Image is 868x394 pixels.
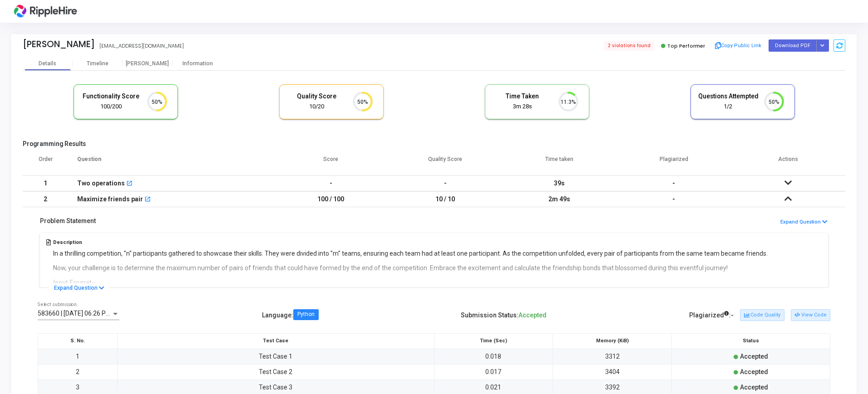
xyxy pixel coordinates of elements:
th: Question [68,150,274,175]
td: - [274,175,388,191]
div: Information [173,60,222,67]
th: Test Case [117,333,434,349]
div: Python [297,312,315,317]
div: Maximize friends pair [77,192,143,207]
div: 3m 28s [492,102,553,111]
div: Plagiarized : [689,308,734,323]
td: 1 [23,175,68,191]
h5: Description [53,239,768,245]
div: Button group with nested dropdown [816,39,829,52]
div: [PERSON_NAME] [23,39,95,49]
p: In a thrilling competition, "n" participants gathered to showcase their skills. They were divided... [53,249,768,258]
h5: Quality Score [286,92,347,100]
span: - [731,311,734,319]
td: 10 / 10 [388,191,503,207]
th: S. No. [38,333,118,349]
th: Actions [731,150,845,175]
td: Test Case 2 [117,364,434,379]
img: logo [11,2,79,20]
div: 1/2 [698,102,759,111]
td: 2 [38,364,118,379]
th: Memory (KiB) [553,333,672,349]
th: Quality Score [388,150,503,175]
button: Expand Question [780,218,828,227]
span: Accepted [740,353,768,360]
button: View Code [791,309,830,321]
h5: Time Taken [492,92,553,100]
span: Top Performer [667,42,705,49]
td: 3312 [553,349,672,364]
th: Time taken [503,150,617,175]
td: 2m 49s [503,191,617,207]
span: - [672,195,675,203]
div: Language : [262,308,319,323]
span: 583660 | [DATE] 06:26 PM IST (Best) [38,310,141,317]
td: 100 / 100 [274,191,388,207]
span: Accepted [740,384,768,391]
th: Status [672,333,830,349]
th: Order [23,150,68,175]
span: 2 violations found [604,41,654,51]
mat-icon: open_in_new [126,181,133,187]
th: Score [274,150,388,175]
div: 100/200 [81,102,142,111]
h5: Problem Statement [40,217,96,225]
span: Accepted [518,311,547,319]
div: [PERSON_NAME] [123,60,173,67]
h5: Questions Attempted [698,92,759,100]
td: 2 [23,191,68,207]
th: Plagiarized [616,150,731,175]
td: 1 [38,349,118,364]
td: 39s [503,175,617,191]
td: 3404 [553,364,672,379]
div: Two operations [77,176,125,191]
td: - [388,175,503,191]
th: Time (Sec) [434,333,553,349]
h5: Programming Results [23,140,845,148]
span: Accepted [740,368,768,375]
div: Submission Status: [461,308,547,323]
td: Test Case 1 [117,349,434,364]
mat-icon: open_in_new [144,197,151,203]
button: Download PDF [769,39,817,52]
div: Timeline [87,60,108,67]
td: 0.018 [434,349,553,364]
div: [EMAIL_ADDRESS][DOMAIN_NAME] [99,42,184,50]
button: Copy Public Link [712,39,764,53]
td: 0.017 [434,364,553,379]
button: Expand Question [49,283,109,292]
span: - [672,180,675,187]
h5: Functionality Score [81,92,142,100]
button: Code Quality [740,309,784,321]
div: 10/20 [286,102,347,111]
div: Details [39,60,56,67]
